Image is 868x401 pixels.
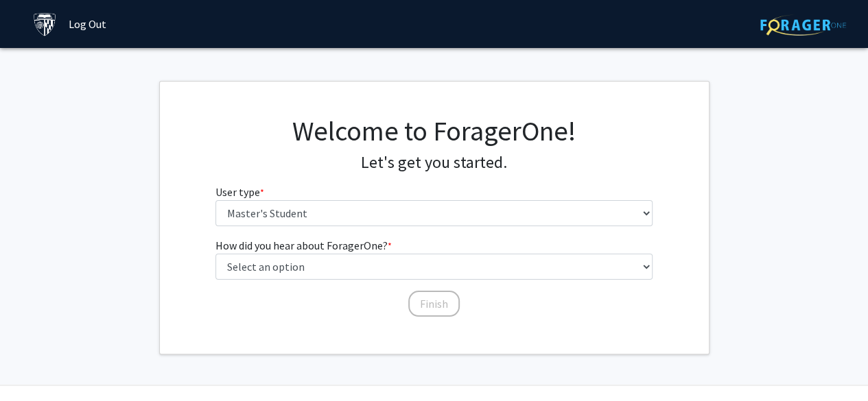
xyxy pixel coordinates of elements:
[408,291,460,317] button: Finish
[215,184,264,200] label: User type
[760,14,846,36] img: ForagerOne Logo
[33,12,57,36] img: Johns Hopkins University Logo
[215,114,653,147] h1: Welcome to ForagerOne!
[215,153,653,173] h4: Let's get you started.
[215,237,392,254] label: How did you hear about ForagerOne?
[10,339,58,391] iframe: Chat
